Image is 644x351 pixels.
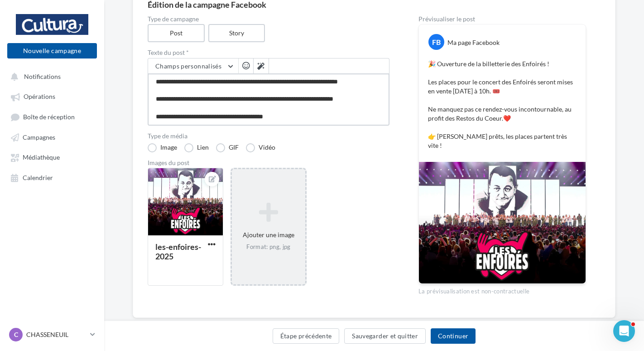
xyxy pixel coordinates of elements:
span: Boîte de réception [23,113,75,121]
label: Story [208,24,265,42]
label: Post [148,24,205,42]
button: Notifications [5,68,95,84]
button: Champs personnalisés [148,58,238,74]
div: Prévisualiser le post [418,16,586,22]
label: Vidéo [246,143,275,152]
span: C [14,330,18,339]
div: les-enfoires-2025 [155,242,201,261]
p: CHASSENEUIL [26,330,87,339]
div: La prévisualisation est non-contractuelle [418,284,586,296]
iframe: Intercom live chat [613,320,635,342]
button: Continuer [431,328,476,344]
a: Campagnes [5,129,99,145]
p: 🎉 Ouverture de la billetterie des Enfoirés ! Les places pour le concert des Enfoirés seront mises... [428,59,577,150]
div: Images du post [148,160,389,166]
label: GIF [216,143,239,152]
label: Lien [184,143,209,152]
div: Édition de la campagne Facebook [148,0,601,9]
span: Calendrier [23,174,53,181]
a: C CHASSENEUIL [7,326,97,343]
label: Type de campagne [148,16,389,22]
span: Champs personnalisés [155,62,221,70]
div: Ma page Facebook [447,38,500,47]
span: Médiathèque [23,154,60,161]
div: FB [428,34,444,50]
span: Campagnes [23,133,55,141]
span: Opérations [24,93,55,101]
button: Étape précédente [273,328,340,344]
label: Image [148,143,177,152]
a: Opérations [5,88,99,104]
button: Nouvelle campagne [7,43,97,58]
a: Boîte de réception [5,108,99,125]
a: Calendrier [5,169,99,185]
button: Sauvegarder et quitter [344,328,426,344]
a: Médiathèque [5,149,99,165]
label: Texte du post * [148,49,389,56]
label: Type de média [148,133,389,139]
span: Notifications [24,73,61,80]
